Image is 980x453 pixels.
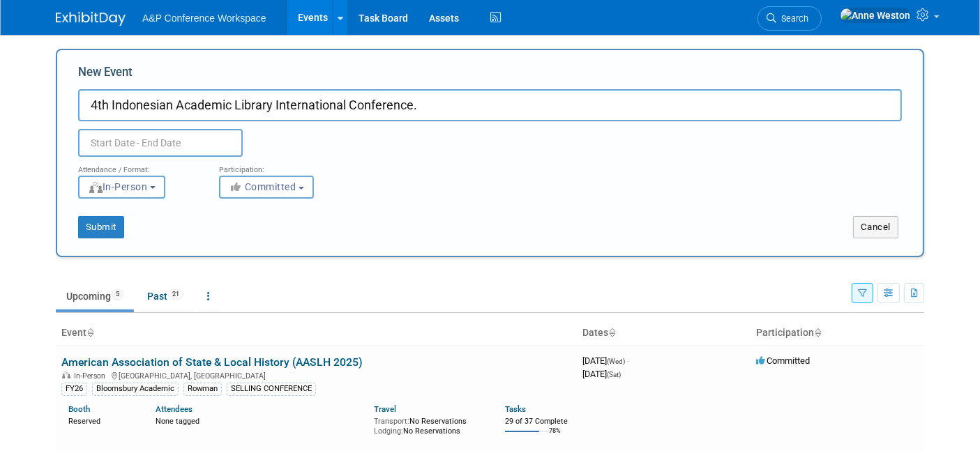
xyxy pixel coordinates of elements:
[61,383,87,395] div: FY26
[505,404,526,414] a: Tasks
[137,283,194,309] a: Past21
[505,417,571,427] div: 29 of 37 Complete
[112,289,123,300] span: 5
[577,321,751,345] th: Dates
[814,327,821,338] a: Sort by Participation Type
[751,321,924,345] th: Participation
[68,414,135,427] div: Reserved
[219,176,314,199] button: Committed
[607,358,625,365] span: (Wed)
[88,181,148,192] span: In-Person
[227,383,316,395] div: SELLING CONFERENCE
[776,13,808,24] span: Search
[374,417,409,426] span: Transport:
[627,355,629,366] span: -
[374,427,403,436] span: Lodging:
[756,355,810,366] span: Committed
[92,383,179,395] div: Bloomsbury Academic
[78,157,198,175] div: Attendance / Format:
[78,89,902,121] input: Name of Trade Show / Conference
[56,12,126,26] img: ExhibitDay
[61,369,571,381] div: [GEOGRAPHIC_DATA], [GEOGRAPHIC_DATA]
[86,327,93,338] a: Sort by Event Name
[68,404,90,414] a: Booth
[608,327,615,338] a: Sort by Start Date
[582,355,629,366] span: [DATE]
[61,355,363,369] a: American Association of State & Local History (AASLH 2025)
[78,129,243,157] input: Start Date - End Date
[607,371,621,378] span: (Sat)
[62,371,70,378] img: In-Person Event
[219,157,339,175] div: Participation:
[56,321,577,345] th: Event
[156,404,193,414] a: Attendees
[168,289,183,300] span: 21
[374,414,484,436] div: No Reservations No Reservations
[549,427,561,446] td: 78%
[56,283,134,309] a: Upcoming5
[374,404,396,414] a: Travel
[853,216,898,238] button: Cancel
[78,64,133,86] label: New Event
[74,371,110,381] span: In-Person
[582,369,621,379] span: [DATE]
[840,8,911,23] img: Anne Weston
[78,216,124,238] button: Submit
[156,414,363,427] div: None tagged
[78,176,165,199] button: In-Person
[142,13,266,24] span: A&P Conference Workspace
[229,181,296,192] span: Committed
[757,6,822,31] a: Search
[183,383,222,395] div: Rowman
